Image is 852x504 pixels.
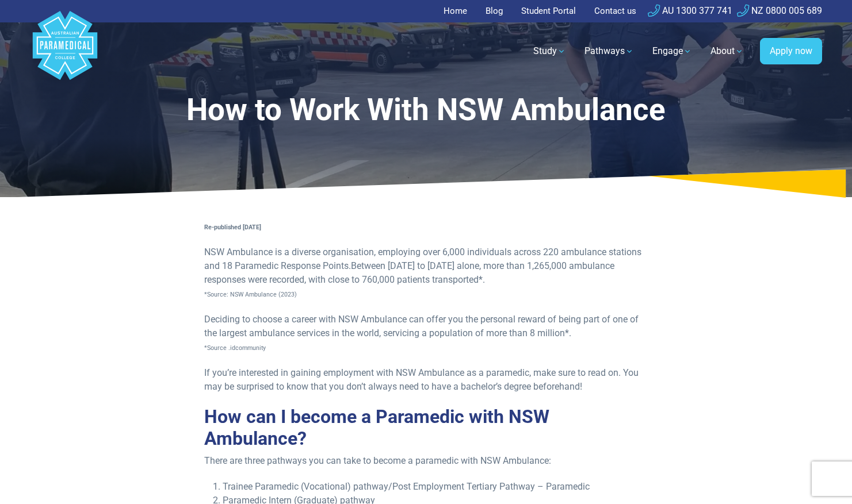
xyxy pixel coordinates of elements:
p: Deciding to choose a career with NSW Ambulance can offer you the personal reward of being part of... [204,313,648,354]
a: About [704,35,751,67]
a: Engage [645,35,699,67]
span: Between [DATE] to [DATE] alone, more than 1,265,000 ambulance responses were recorded, with close... [204,260,614,285]
a: Apply now [760,38,822,64]
span: *Source: NSW Ambulance (2023) [204,291,297,298]
a: Australian Paramedical College [30,22,100,80]
a: AU 1300 377 741 [648,5,732,16]
p: If you’re interested in gaining employment with NSW Ambulance as a paramedic, make sure to read o... [204,366,648,394]
strong: Re-published [DATE] [204,224,261,231]
a: Pathways [578,35,641,67]
a: NZ 0800 005 689 [737,5,822,16]
h1: How to Work With NSW Ambulance [129,92,723,128]
p: There are three pathways you can take to become a paramedic with NSW Ambulance: [204,454,648,468]
h2: How can I become a Paramedic with NSW Ambulance? [204,406,648,450]
a: Study [526,35,573,67]
li: Trainee Paramedic (Vocational) pathway/Post Employment Tertiary Pathway – Paramedic [223,480,648,494]
span: *Source .idcommunity [204,344,266,352]
p: NSW Ambulance is a diverse organisation, employing over 6,000 individuals across 220 ambulance st... [204,245,648,301]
